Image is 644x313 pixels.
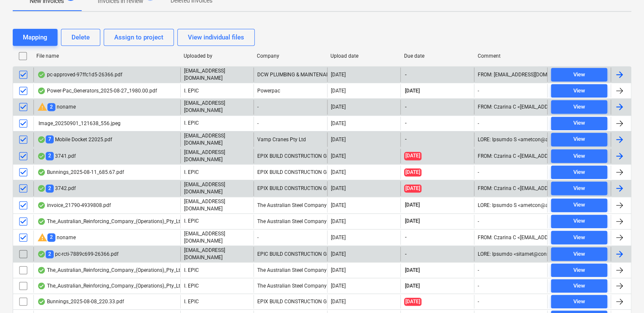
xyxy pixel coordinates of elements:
[36,53,176,59] div: File name
[253,215,327,228] div: The Australian Steel Company (Operations) Pty Ltd
[253,67,327,82] div: DCW PLUMBING & MAINTENANCE PTY LTD
[37,136,46,143] div: OCR finished
[478,218,479,224] div: -
[404,267,421,274] span: [DATE]
[253,84,327,98] div: Powerpac
[114,32,163,43] div: Assign to project
[551,182,607,195] button: View
[404,152,421,160] span: [DATE]
[573,233,585,243] div: View
[23,32,47,43] div: Mapping
[478,169,479,175] div: -
[253,149,327,163] div: EPIX BUILD CONSTRUCTION GROUP PTY LTD
[37,71,46,78] div: OCR finished
[404,251,407,258] span: -
[253,279,327,293] div: The Australian Steel Company (Operations) Pty Ltd
[331,104,346,110] div: [DATE]
[13,29,58,46] button: Mapping
[331,218,346,224] div: [DATE]
[184,298,199,305] p: I. EPIC
[404,120,407,127] span: -
[404,87,421,95] span: [DATE]
[37,202,111,209] div: invoice_21790-4939808.pdf
[37,153,46,159] div: OCR finished
[46,250,54,258] span: 2
[37,202,46,209] div: OCR finished
[573,281,585,291] div: View
[46,135,54,143] span: 7
[253,247,327,261] div: EPIC BUILD CONSTRUCTION GROUP
[404,136,407,143] span: -
[37,298,124,305] div: Bunnings_2025-08-08_220.33.pdf
[253,181,327,196] div: EPIX BUILD CONSTRUCTION GROUP PTY LTD
[551,100,607,114] button: View
[477,53,544,59] div: Comment
[478,120,479,126] div: -
[404,282,421,290] span: [DATE]
[184,120,199,127] p: I. EPIC
[404,168,421,176] span: [DATE]
[37,87,46,94] div: OCR finished
[573,297,585,307] div: View
[551,215,607,228] button: View
[331,88,346,94] div: [DATE]
[602,272,644,313] iframe: Chat Widget
[46,184,54,193] span: 2
[37,169,46,176] div: OCR finished
[37,71,122,78] div: pc-approved-97ffc1d5-26366.pdf
[331,235,346,240] div: [DATE]
[331,267,346,273] div: [DATE]
[478,88,479,94] div: -
[253,230,327,245] div: -
[47,233,55,241] span: 2
[331,137,346,143] div: [DATE]
[253,132,327,147] div: Vamp Cranes Pty Ltd
[184,218,199,225] p: I. EPIC
[478,283,479,289] div: -
[478,299,479,305] div: -
[184,100,250,114] p: [EMAIL_ADDRESS][DOMAIN_NAME]
[404,71,407,78] span: -
[573,216,585,226] div: View
[184,149,250,163] p: [EMAIL_ADDRESS][DOMAIN_NAME]
[551,165,607,179] button: View
[37,232,76,243] div: noname
[61,29,100,46] button: Delete
[177,29,255,46] button: View individual files
[253,198,327,212] div: The Australian Steel Company (Operations) Pty Ltd
[573,168,585,177] div: View
[37,152,76,160] div: 3741.pdf
[404,53,471,59] div: Due date
[37,251,46,257] div: OCR finished
[104,29,174,46] button: Assign to project
[331,153,346,159] div: [DATE]
[404,201,421,209] span: [DATE]
[573,134,585,144] div: View
[551,149,607,163] button: View
[551,263,607,277] button: View
[551,295,607,308] button: View
[37,102,76,112] div: noname
[478,267,479,273] div: -
[331,202,346,208] div: [DATE]
[331,72,346,78] div: [DATE]
[253,295,327,308] div: EPIX BUILD CONSTRUCTION GROUP PTY LTD
[37,267,239,274] div: The_Australian_Reinforcing_Company_(Operations)_Pty_Ltd_2025-08-01_793.94.pdf
[551,198,607,212] button: View
[184,67,250,82] p: [EMAIL_ADDRESS][DOMAIN_NAME]
[37,282,245,289] div: The_Australian_Reinforcing_Company_(Operations)_Pty_Ltd_2025-08-07_19746.94.pdf
[184,267,199,274] p: I. EPIC
[47,103,55,111] span: 2
[184,169,199,176] p: I. EPIC
[551,133,607,146] button: View
[573,200,585,210] div: View
[404,298,421,306] span: [DATE]
[37,185,46,192] div: OCR finished
[331,169,346,175] div: [DATE]
[37,218,242,225] div: The_Australian_Reinforcing_Company_(Operations)_Pty_Ltd_2025-08-21_3330.80.pdf
[257,53,324,59] div: Company
[551,231,607,244] button: View
[573,184,585,193] div: View
[253,165,327,179] div: EPIX BUILD CONSTRUCTION GROUP PTY LTD
[331,251,346,257] div: [DATE]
